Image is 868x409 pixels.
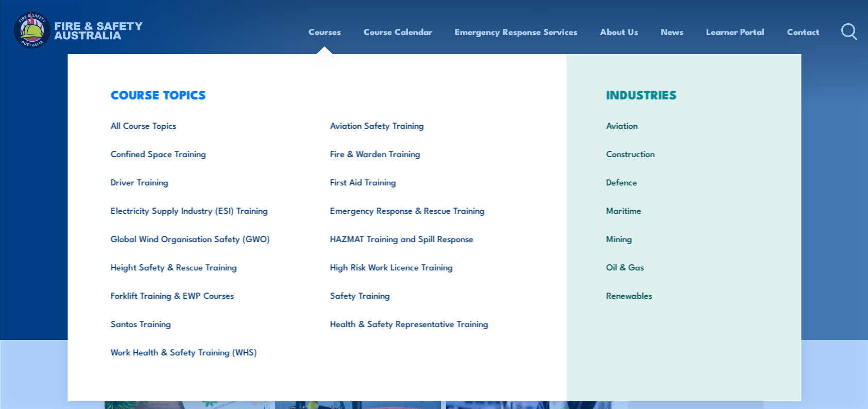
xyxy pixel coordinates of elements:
[94,337,314,366] a: Work Health & Safety Training (WHS)
[314,139,534,167] a: Fire & Warden Training
[590,167,777,196] a: Defence
[590,139,777,167] a: Construction
[661,18,684,45] a: News
[94,224,314,252] a: Global Wind Organisation Safety (GWO)
[364,18,432,45] a: Course Calendar
[314,196,534,224] a: Emergency Response & Rescue Training
[590,224,777,252] a: Mining
[314,252,534,281] a: High Risk Work Licence Training
[314,167,534,196] a: First Aid Training
[314,111,534,139] a: Aviation Safety Training
[314,224,534,252] a: HAZMAT Training and Spill Response
[590,281,777,309] a: Renewables
[600,18,638,45] a: About Us
[590,87,777,101] h3: INDUSTRIES
[706,18,764,45] a: Learner Portal
[94,111,314,139] a: All Course Topics
[94,196,314,224] a: Electricity Supply Industry (ESI) Training
[314,309,534,337] a: Health & Safety Representative Training
[94,281,314,309] a: Forklift Training & EWP Courses
[94,139,314,167] a: Confined Space Training
[590,252,777,281] a: Oil & Gas
[94,309,314,337] a: Santos Training
[455,18,577,45] a: Emergency Response Services
[314,281,534,309] a: Safety Training
[94,87,534,101] h3: COURSE TOPICS
[94,167,314,196] a: Driver Training
[309,18,341,45] a: Courses
[590,196,777,224] a: Maritime
[590,111,777,139] a: Aviation
[787,18,820,45] a: Contact
[94,252,314,281] a: Height Safety & Rescue Training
